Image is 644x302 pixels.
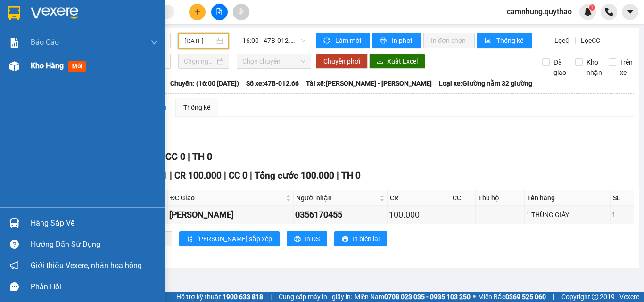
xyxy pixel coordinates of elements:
[334,231,387,246] button: printerIn biên lai
[176,292,263,302] span: Hỗ trợ kỹ thuật:
[583,57,606,78] span: Kho nhận
[622,4,638,20] button: caret-down
[183,102,210,113] div: Thống kê
[187,236,193,243] span: sort-ascending
[68,61,86,72] span: mới
[377,58,383,65] span: download
[216,8,223,15] span: file-add
[392,35,413,46] span: In phơi
[294,236,301,243] span: printer
[192,151,212,162] span: TH 0
[384,293,471,301] strong: 0708 023 035 - 0935 103 250
[194,8,201,15] span: plus
[10,240,19,249] span: question-circle
[478,292,546,302] span: Miền Bắc
[169,208,292,221] div: [PERSON_NAME]
[170,170,172,181] span: |
[369,54,425,69] button: downloadXuất Excel
[188,151,190,162] span: |
[611,190,634,206] th: SL
[189,4,206,20] button: plus
[65,40,125,71] li: VP BX [GEOGRAPHIC_DATA]
[197,234,272,244] span: [PERSON_NAME] sắp xếp
[233,4,249,20] button: aim
[31,61,64,70] span: Kho hàng
[10,261,19,270] span: notification
[605,8,613,16] img: phone-icon
[496,35,525,46] span: Thống kê
[553,292,554,302] span: |
[31,260,142,271] span: Giới thiệu Vexere, nhận hoa hồng
[9,38,19,48] img: solution-icon
[170,78,239,89] span: Chuyến: (16:00 [DATE])
[295,208,386,221] div: 0356170455
[5,40,65,61] li: VP VP BX Phía Nam BMT
[306,78,432,89] span: Tài xế: [PERSON_NAME] - [PERSON_NAME]
[224,170,226,181] span: |
[184,56,215,66] input: Chọn ngày
[550,57,570,78] span: Đã giao
[341,170,361,181] span: TH 0
[250,170,252,181] span: |
[577,35,602,46] span: Lọc CC
[255,170,334,181] span: Tổng cước 100.000
[387,56,418,66] span: Xuất Excel
[305,234,320,244] span: In DS
[380,37,388,45] span: printer
[590,4,594,11] span: 1
[31,280,158,294] div: Phản hồi
[612,210,632,220] div: 1
[8,6,20,20] img: logo-vxr
[10,282,19,291] span: message
[242,33,305,48] span: 16:00 - 47B-012.66
[342,236,348,243] span: printer
[211,4,228,20] button: file-add
[238,8,244,15] span: aim
[184,36,215,46] input: 11/10/2025
[316,54,368,69] button: Chuyển phơi
[355,292,471,302] span: Miền Nam
[526,210,609,220] div: 1 THÙNG GIẤY
[170,193,284,203] span: ĐC Giao
[551,35,575,46] span: Lọc CR
[223,293,263,301] strong: 1900 633 818
[150,39,158,46] span: down
[372,33,421,48] button: printerIn phơi
[5,63,11,69] span: environment
[270,292,272,302] span: |
[505,293,546,301] strong: 0369 525 060
[316,33,370,48] button: syncLàm mới
[389,208,449,221] div: 100.000
[476,190,525,206] th: Thu hộ
[179,231,280,246] button: sort-ascending[PERSON_NAME] sắp xếp
[352,234,380,244] span: In biên lai
[584,8,592,16] img: icon-new-feature
[296,193,378,203] span: Người nhận
[31,237,158,252] div: Hướng dẫn sử dụng
[242,54,305,68] span: Chọn chuyến
[279,292,352,302] span: Cung cấp máy in - giấy in:
[450,190,476,206] th: CC
[473,295,476,299] span: ⚪️
[287,231,327,246] button: printerIn DS
[525,190,611,206] th: Tên hàng
[174,170,222,181] span: CR 100.000
[246,78,299,89] span: Số xe: 47B-012.66
[31,36,59,48] span: Báo cáo
[5,5,137,23] li: Quý Thảo
[388,190,451,206] th: CR
[165,151,185,162] span: CC 0
[323,37,331,45] span: sync
[499,6,579,17] span: camnhung.quythao
[477,33,532,48] button: bar-chartThống kê
[9,61,19,71] img: warehouse-icon
[31,216,158,230] div: Hàng sắp về
[589,4,595,11] sup: 1
[335,35,363,46] span: Làm mới
[439,78,532,89] span: Loại xe: Giường nằm 32 giường
[9,218,19,228] img: warehouse-icon
[423,33,475,48] button: In đơn chọn
[229,170,248,181] span: CC 0
[616,57,636,78] span: Trên xe
[337,170,339,181] span: |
